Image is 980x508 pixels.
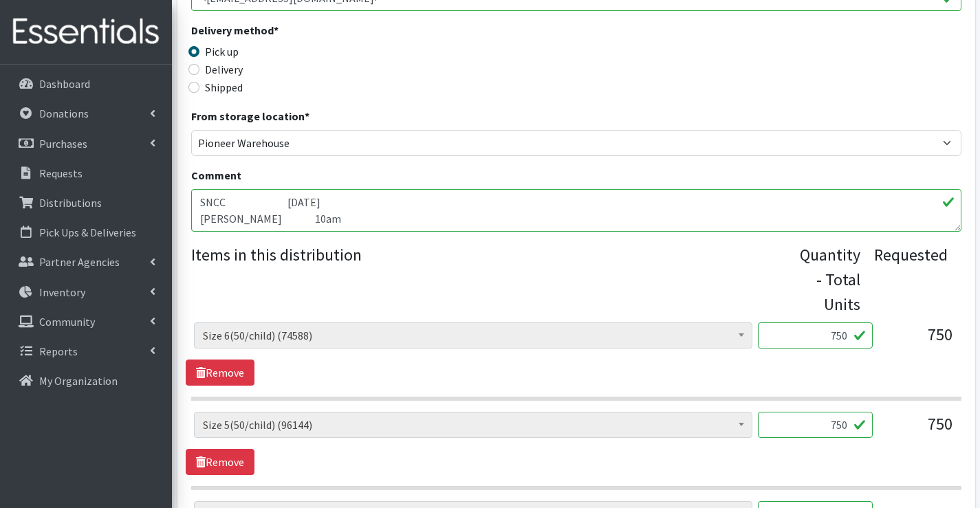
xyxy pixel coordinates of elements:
label: Comment [191,167,241,184]
p: Donations [39,107,89,120]
label: From storage location [191,108,309,124]
a: My Organization [6,367,166,395]
input: Quantity [758,412,873,438]
p: Reports [39,344,78,358]
p: Requests [39,166,83,180]
a: Donations [6,100,166,127]
p: Purchases [39,137,87,151]
span: Size 5(50/child) (96144) [194,412,752,438]
a: Purchases [6,130,166,157]
a: Remove [186,449,254,475]
p: Community [39,315,95,329]
input: Quantity [758,322,873,349]
abbr: required [305,109,309,123]
span: Size 6(50/child) (74588) [194,322,752,349]
p: Distributions [39,196,102,210]
div: Requested [874,243,948,317]
p: Partner Agencies [39,255,120,269]
div: 750 [884,322,952,360]
a: Reports [6,338,166,365]
a: Distributions [6,189,166,217]
a: Community [6,308,166,335]
a: Requests [6,159,166,187]
a: Dashboard [6,70,166,98]
a: Partner Agencies [6,248,166,276]
div: 750 [884,412,952,449]
a: Inventory [6,278,166,306]
span: Size 5(50/child) (96144) [203,415,743,434]
p: My Organization [39,374,118,388]
label: Shipped [205,79,243,96]
textarea: SNCC [DATE] [PERSON_NAME] 10am [191,189,961,232]
abbr: required [274,23,279,37]
p: Inventory [39,285,85,299]
div: Quantity - Total Units [800,243,860,317]
legend: Delivery method [191,22,384,43]
label: Delivery [205,61,243,78]
p: Dashboard [39,77,90,91]
legend: Items in this distribution [191,243,800,311]
img: HumanEssentials [6,9,166,55]
span: Size 6(50/child) (74588) [203,326,743,345]
a: Pick Ups & Deliveries [6,219,166,246]
label: Pick up [205,43,239,60]
a: Remove [186,360,254,386]
p: Pick Ups & Deliveries [39,225,136,239]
